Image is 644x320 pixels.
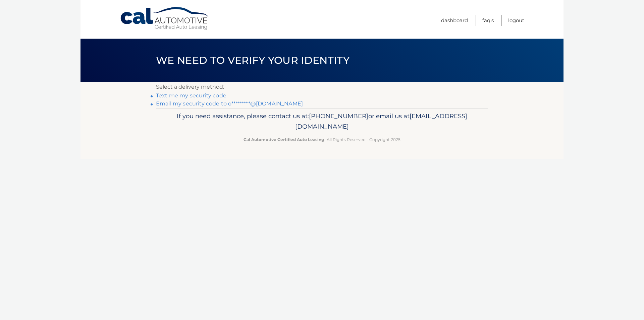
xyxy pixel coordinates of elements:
[120,7,210,31] a: Cal Automotive
[156,100,303,107] a: Email my security code to o*********@[DOMAIN_NAME]
[508,15,524,26] a: Logout
[244,137,324,142] strong: Cal Automotive Certified Auto Leasing
[160,111,484,132] p: If you need assistance, please contact us at: or email us at
[156,92,226,99] a: Text me my security code
[441,15,468,26] a: Dashboard
[309,112,368,120] span: [PHONE_NUMBER]
[156,54,350,66] span: We need to verify your identity
[482,15,494,26] a: FAQ's
[160,136,484,143] p: - All Rights Reserved - Copyright 2025
[156,82,488,92] p: Select a delivery method:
